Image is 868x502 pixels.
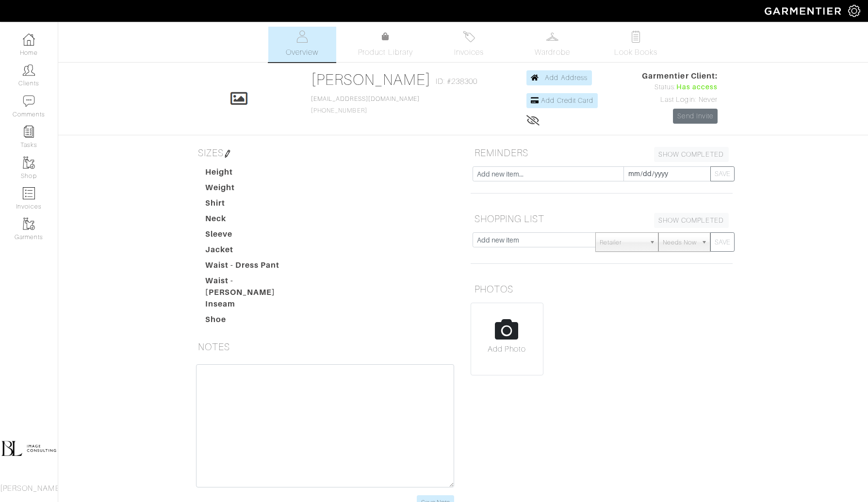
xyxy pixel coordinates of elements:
[358,47,413,58] span: Product Library
[535,47,570,58] span: Wardrobe
[471,143,733,162] h5: REMINDERS
[198,197,309,213] dt: Shirt
[23,187,35,199] img: orders-icon-0abe47150d42831381b5fb84f609e132dff9fe21cb692f30cb5eec754e2cba89.png
[198,182,309,197] dt: Weight
[23,95,35,107] img: comment-icon-a0a6a9ef722e966f86d9cbdc48e553b5cf19dbc54f86b18d962a5391bc8f6eb6.png
[352,31,420,58] a: Product Library
[600,233,645,252] span: Retailer
[435,27,503,62] a: Invoices
[198,314,309,329] dt: Shoe
[471,209,733,228] h5: SHOPPING LIST
[545,74,588,81] span: Add Address
[454,47,484,58] span: Invoices
[519,27,587,62] a: Wardrobe
[602,27,670,62] a: Look Books
[198,259,309,275] dt: Waist - Dress Pant
[198,298,309,314] dt: Inseam
[23,218,35,230] img: garments-icon-b7da505a4dc4fd61783c78ac3ca0ef83fa9d6f193b1c9dc38574b1d14d53ca28.png
[526,93,598,108] a: Add Credit Card
[654,147,729,162] a: SHOW COMPLETED
[676,82,718,93] span: Has access
[198,275,309,298] dt: Waist - [PERSON_NAME]
[473,232,596,247] input: Add new item
[710,166,735,181] button: SAVE
[198,244,309,259] dt: Jacket
[526,70,592,85] a: Add Address
[654,213,729,228] a: SHOW COMPLETED
[23,33,35,46] img: dashboard-icon-dbcd8f5a0b271acd01030246c82b418ddd0df26cd7fceb0bd07c9910d44c42f6.png
[296,31,308,43] img: basicinfo-40fd8af6dae0f16599ec9e87c0ef1c0a1fdea2edbe929e3d69a839185d80c458.svg
[224,150,231,158] img: pen-cf24a1663064a2ec1b9c1bd2387e9de7a2fa800b781884d57f21acf72779bad2.png
[198,213,309,228] dt: Neck
[614,47,657,58] span: Look Books
[473,166,624,181] input: Add new item...
[848,5,860,17] img: gear-icon-white-bd11855cb880d31180b6d7d6211b90ccbf57a29d726f0c71d8c61bd08dd39cc2.png
[541,97,593,104] span: Add Credit Card
[23,126,35,138] img: reminder-icon-8004d30b9f0a5d33ae49ab947aed9ed385cf756f9e5892f1edd6e32f2345188e.png
[23,157,35,169] img: garments-icon-b7da505a4dc4fd61783c78ac3ca0ef83fa9d6f193b1c9dc38574b1d14d53ca28.png
[471,279,733,299] h5: PHOTOS
[673,109,718,124] a: Send Invite
[311,96,420,102] a: [EMAIL_ADDRESS][DOMAIN_NAME]
[436,76,478,87] span: ID: #238300
[546,31,558,43] img: wardrobe-487a4870c1b7c33e795ec22d11cfc2ed9d08956e64fb3008fe2437562e282088.svg
[198,228,309,244] dt: Sleeve
[642,70,718,82] span: Garmentier Client:
[286,47,318,58] span: Overview
[198,166,309,182] dt: Height
[642,95,718,105] div: Last Login: Never
[463,31,475,43] img: orders-27d20c2124de7fd6de4e0e44c1d41de31381a507db9b33961299e4e07d508b8c.svg
[311,96,420,114] span: [PHONE_NUMBER]
[194,143,456,162] h5: SIZES
[663,233,697,252] span: Needs Now
[642,82,718,93] div: Status:
[194,337,456,356] h5: NOTES
[630,31,642,43] img: todo-9ac3debb85659649dc8f770b8b6100bb5dab4b48dedcbae339e5042a72dfd3cc.svg
[760,2,848,19] img: garmentier-logo-header-white-b43fb05a5012e4ada735d5af1a66efaba907eab6374d6393d1fbf88cb4ef424d.png
[710,232,735,252] button: SAVE
[23,64,35,76] img: clients-icon-6bae9207a08558b7cb47a8932f037763ab4055f8c8b6bfacd5dc20c3e0201464.png
[268,27,336,62] a: Overview
[311,71,431,88] a: [PERSON_NAME]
